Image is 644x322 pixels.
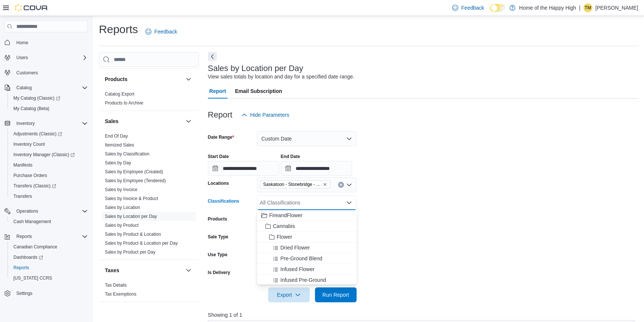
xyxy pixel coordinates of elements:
[10,263,88,272] span: Reports
[105,249,155,255] a: Sales by Product per Day
[105,231,161,237] span: Sales by Product & Location
[583,3,592,12] div: Tristen Mueller
[1,288,91,299] button: Settings
[579,3,580,12] p: |
[105,169,163,175] span: Sales by Employee (Created)
[263,181,321,188] span: Saskatoon - Stonebridge - Fire & Flower
[449,0,487,15] a: Feedback
[105,117,119,125] h3: Sales
[10,171,88,180] span: Purchase Orders
[105,151,149,157] a: Sales by Classification
[208,198,239,204] label: Classifications
[105,267,119,274] h3: Taxes
[105,292,136,297] a: Tax Exemptions
[105,223,139,228] a: Sales by Product
[257,242,357,253] button: Dried Flower
[105,205,140,210] span: Sales by Location
[13,38,88,47] span: Home
[10,181,59,190] a: Transfers (Classic)
[257,232,357,242] button: Flower
[7,191,91,202] button: Transfers
[105,178,166,183] a: Sales by Employee (Tendered)
[13,207,88,216] span: Operations
[238,107,292,122] button: Hide Parameters
[257,253,357,264] button: Pre-Ground Blend
[208,270,230,276] label: Is Delivery
[10,217,54,226] a: Cash Management
[105,178,166,184] span: Sales by Employee (Tendered)
[13,232,88,241] span: Reports
[257,131,357,146] button: Custom Date
[13,162,32,168] span: Manifests
[105,133,128,139] span: End Of Day
[10,217,88,226] span: Cash Management
[13,38,31,47] a: Home
[105,142,134,148] a: Itemized Sales
[10,192,88,201] span: Transfers
[105,249,155,255] span: Sales by Product per Day
[1,52,91,63] button: Users
[13,254,43,260] span: Dashboards
[280,276,326,284] span: Infused Pre-Ground
[13,173,47,178] span: Purchase Orders
[281,154,300,160] label: End Date
[208,134,234,140] label: Date Range
[184,75,193,84] button: Products
[10,104,88,113] span: My Catalog (Beta)
[13,193,32,199] span: Transfers
[269,212,302,219] span: FireandFlower
[10,242,60,251] a: Canadian Compliance
[273,287,305,302] span: Export
[10,94,63,103] a: My Catalog (Classic)
[16,120,35,126] span: Inventory
[105,151,149,157] span: Sales by Classification
[10,104,52,113] a: My Catalog (Beta)
[461,4,484,12] span: Feedback
[490,12,490,12] span: Dark Mode
[10,263,32,272] a: Reports
[10,129,88,138] span: Adjustments (Classic)
[105,267,183,274] button: Taxes
[208,311,639,319] p: Showing 1 of 1
[260,180,331,189] span: Saskatoon - Stonebridge - Fire & Flower
[208,180,229,186] label: Locations
[281,161,352,176] input: Press the down key to open a popover containing a calendar.
[99,22,138,37] h1: Reports
[105,117,183,125] button: Sales
[7,263,91,273] button: Reports
[142,24,180,39] a: Feedback
[10,274,88,283] span: Washington CCRS
[7,129,91,139] a: Adjustments (Classic)
[10,161,35,170] a: Manifests
[268,287,310,302] button: Export
[10,253,88,262] span: Dashboards
[13,152,75,158] span: Inventory Manager (Classic)
[7,242,91,252] button: Canadian Compliance
[15,4,48,12] img: Cova
[7,149,91,160] a: Inventory Manager (Classic)
[7,252,91,263] a: Dashboards
[99,132,199,260] div: Sales
[13,106,49,112] span: My Catalog (Beta)
[16,85,32,91] span: Catalog
[184,117,193,126] button: Sales
[257,210,357,221] button: FireandFlower
[13,53,31,62] button: Users
[10,94,88,103] span: My Catalog (Classic)
[16,70,38,76] span: Customers
[315,287,357,302] button: Run Report
[13,83,88,92] span: Catalog
[105,291,136,297] span: Tax Exemptions
[13,141,45,147] span: Inventory Count
[257,264,357,275] button: Infused Flower
[490,4,506,12] input: Dark Mode
[105,187,137,192] a: Sales by Invoice
[7,139,91,149] button: Inventory Count
[10,181,88,190] span: Transfers (Classic)
[10,274,55,283] a: [US_STATE] CCRS
[208,154,229,160] label: Start Date
[105,283,127,288] a: Tax Details
[10,140,88,149] span: Inventory Count
[7,216,91,227] button: Cash Management
[1,83,91,93] button: Catalog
